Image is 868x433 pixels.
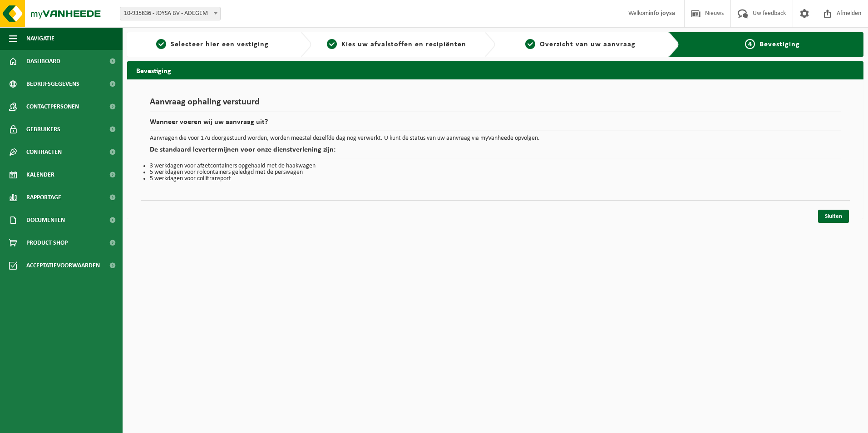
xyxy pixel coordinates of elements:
[26,231,68,254] span: Product Shop
[150,118,841,131] h2: Wanneer voeren wij uw aanvraag uit?
[132,39,293,50] a: 1Selecteer hier een vestiging
[525,39,535,49] span: 3
[327,39,337,49] span: 2
[150,146,841,158] h2: De standaard levertermijnen voor onze dienstverlening zijn:
[759,41,800,48] span: Bevestiging
[649,10,675,17] strong: info joysa
[171,41,269,48] span: Selecteer hier een vestiging
[26,209,65,231] span: Documenten
[26,95,79,118] span: Contactpersonen
[150,98,841,112] h1: Aanvraag ophaling verstuurd
[156,39,166,49] span: 1
[26,73,79,95] span: Bedrijfsgegevens
[26,50,60,73] span: Dashboard
[26,254,100,277] span: Acceptatievoorwaarden
[150,176,841,182] li: 5 werkdagen voor collitransport
[26,118,60,141] span: Gebruikers
[26,163,54,186] span: Kalender
[540,41,636,48] span: Overzicht van uw aanvraag
[26,141,62,163] span: Contracten
[341,41,466,48] span: Kies uw afvalstoffen en recipiënten
[316,39,478,50] a: 2Kies uw afvalstoffen en recipiënten
[127,61,863,79] h2: Bevestiging
[745,39,755,49] span: 4
[26,186,61,209] span: Rapportage
[120,7,221,20] span: 10-935836 - JOYSA BV - ADEGEM
[150,169,841,176] li: 5 werkdagen voor rolcontainers geledigd met de perswagen
[500,39,661,50] a: 3Overzicht van uw aanvraag
[120,7,220,20] span: 10-935836 - JOYSA BV - ADEGEM
[26,27,54,50] span: Navigatie
[150,135,841,142] p: Aanvragen die voor 17u doorgestuurd worden, worden meestal dezelfde dag nog verwerkt. U kunt de s...
[818,210,849,223] a: Sluiten
[150,163,841,169] li: 3 werkdagen voor afzetcontainers opgehaald met de haakwagen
